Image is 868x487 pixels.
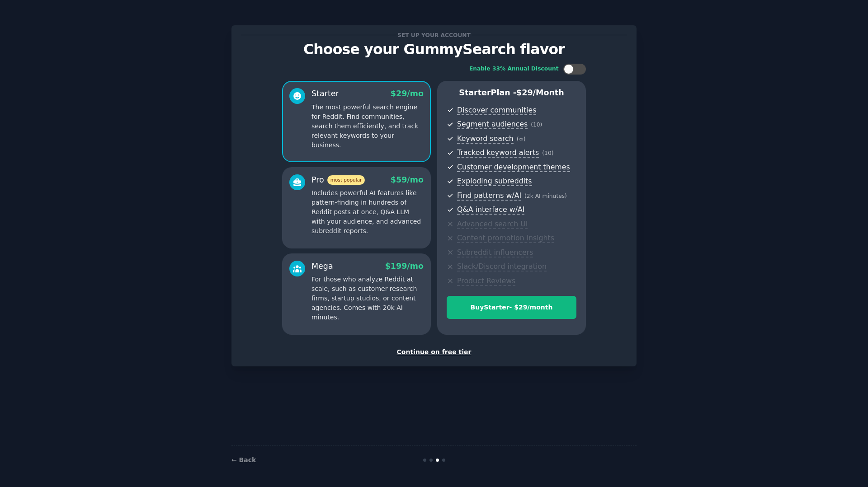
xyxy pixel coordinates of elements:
[457,262,547,272] span: Slack/Discord integration
[311,88,339,99] div: Starter
[517,136,526,142] span: ( ∞ )
[447,296,576,319] button: BuyStarter- $29/month
[385,262,424,271] span: $ 199 /mo
[457,148,539,158] span: Tracked keyword alerts
[457,191,521,201] span: Find patterns w/AI
[447,87,576,98] p: Starter Plan -
[231,456,256,464] a: ← Back
[531,122,542,128] span: ( 10 )
[457,106,536,115] span: Discover communities
[457,205,524,215] span: Q&A interface w/AI
[516,88,564,97] span: $ 29 /month
[391,175,424,184] span: $ 59 /mo
[396,30,472,40] span: Set up your account
[457,248,533,258] span: Subreddit influencers
[457,177,532,186] span: Exploding subreddits
[457,163,570,172] span: Customer development themes
[391,89,424,98] span: $ 29 /mo
[327,175,365,185] span: most popular
[311,103,424,150] p: The most powerful search engine for Reddit. Find communities, search them efficiently, and track ...
[542,150,553,156] span: ( 10 )
[457,276,515,286] span: Product Reviews
[457,134,514,144] span: Keyword search
[241,347,627,357] div: Continue on free tier
[457,220,528,229] span: Advanced search UI
[457,120,528,129] span: Segment audiences
[311,188,424,236] p: Includes powerful AI features like pattern-finding in hundreds of Reddit posts at once, Q&A LLM w...
[524,193,567,199] span: ( 2k AI minutes )
[311,174,365,186] div: Pro
[447,303,576,312] div: Buy Starter - $ 29 /month
[469,65,559,73] div: Enable 33% Annual Discount
[311,275,424,322] p: For those who analyze Reddit at scale, such as customer research firms, startup studios, or conte...
[457,234,554,243] span: Content promotion insights
[241,42,627,57] p: Choose your GummySearch flavor
[311,261,333,272] div: Mega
